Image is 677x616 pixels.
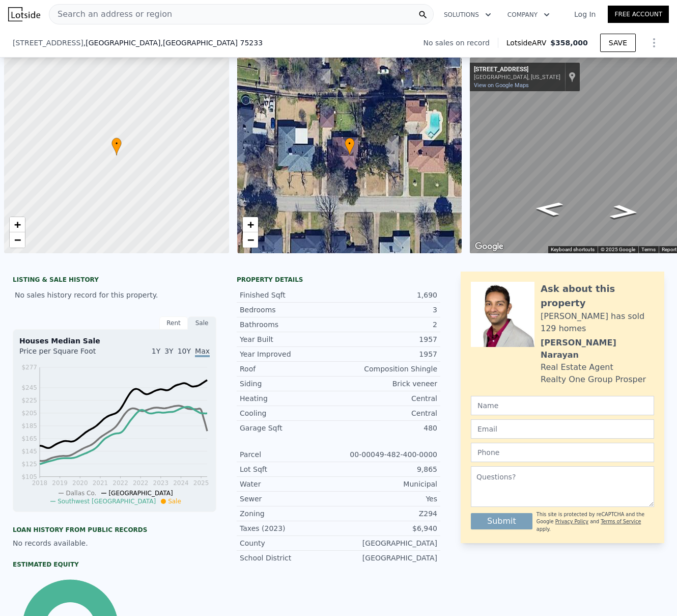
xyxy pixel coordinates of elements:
[21,435,37,442] tspan: $165
[339,290,437,300] div: 1,690
[436,6,499,24] button: Solutions
[541,373,646,386] div: Realty One Group Prosper
[13,560,216,569] div: Estimated Equity
[237,276,440,284] div: Property details
[550,39,588,47] span: $358,000
[240,494,339,504] div: Sewer
[339,553,437,563] div: [GEOGRAPHIC_DATA]
[168,498,181,505] span: Sale
[247,218,253,231] span: +
[13,538,216,548] div: No records available.
[472,240,506,253] a: Open this area in Google Maps (opens a new window)
[240,379,339,389] div: Siding
[240,334,339,344] div: Year Built
[474,74,560,81] div: [GEOGRAPHIC_DATA], [US_STATE]
[339,393,437,404] div: Central
[339,508,437,519] div: Z294
[541,361,613,373] div: Real Estate Agent
[13,526,216,534] div: Loan history from public records
[339,479,437,489] div: Municipal
[72,479,88,487] tspan: 2020
[240,479,339,489] div: Water
[240,290,339,300] div: Finished Sqft
[21,364,37,371] tspan: $277
[21,422,37,430] tspan: $185
[541,337,654,361] div: [PERSON_NAME] Narayan
[58,498,156,505] span: Southwest [GEOGRAPHIC_DATA]
[21,384,37,391] tspan: $245
[601,519,641,524] a: Terms of Service
[472,240,506,253] img: Google
[164,347,173,355] span: 3Y
[339,408,437,418] div: Central
[537,511,654,533] div: This site is protected by reCAPTCHA and the Google and apply.
[240,508,339,519] div: Zoning
[243,232,258,248] a: Zoom out
[83,38,263,48] span: , [GEOGRAPHIC_DATA]
[240,408,339,418] div: Cooling
[14,233,21,246] span: −
[240,523,339,533] div: Taxes (2023)
[474,82,529,89] a: View on Google Maps
[240,553,339,563] div: School District
[471,419,654,439] input: Email
[598,201,651,222] path: Go East, Woodmere Dr
[339,364,437,374] div: Composition Shingle
[112,479,128,487] tspan: 2022
[49,8,172,20] span: Search an address or region
[474,66,560,74] div: [STREET_ADDRESS]
[21,473,37,480] tspan: $105
[339,494,437,504] div: Yes
[339,334,437,344] div: 1957
[240,538,339,548] div: County
[8,7,40,21] img: Lotside
[108,490,173,497] span: [GEOGRAPHIC_DATA]
[506,38,550,48] span: Lotside ARV
[471,513,532,529] button: Submit
[541,310,654,335] div: [PERSON_NAME] has sold 129 homes
[14,218,21,231] span: +
[541,282,654,310] div: Ask about this property
[195,347,210,357] span: Max
[562,9,608,19] a: Log In
[555,519,588,524] a: Privacy Policy
[339,349,437,359] div: 1957
[247,233,253,246] span: −
[339,538,437,548] div: [GEOGRAPHIC_DATA]
[522,198,575,219] path: Go West, Woodmere Dr
[13,286,216,304] div: No sales history record for this property.
[10,217,25,232] a: Zoom in
[345,138,355,155] div: •
[21,410,37,417] tspan: $205
[32,479,48,487] tspan: 2018
[111,139,122,148] span: •
[339,449,437,460] div: 00-00049-482-400-0000
[644,33,664,53] button: Show Options
[19,336,210,346] div: Houses Median Sale
[601,247,635,252] span: © 2025 Google
[10,232,25,248] a: Zoom out
[551,246,595,253] button: Keyboard shortcuts
[608,6,669,23] a: Free Account
[21,397,37,404] tspan: $225
[159,316,188,330] div: Rent
[240,349,339,359] div: Year Improved
[240,464,339,474] div: Lot Sqft
[66,490,96,497] span: Dallas Co.
[600,34,636,52] button: SAVE
[424,38,498,48] div: No sales on record
[52,479,68,487] tspan: 2019
[499,6,558,24] button: Company
[339,319,437,330] div: 2
[240,364,339,374] div: Roof
[641,247,656,252] a: Terms (opens in new tab)
[569,71,576,83] a: Show location on map
[133,479,149,487] tspan: 2022
[240,305,339,315] div: Bedrooms
[339,423,437,433] div: 480
[193,479,209,487] tspan: 2025
[93,479,108,487] tspan: 2021
[13,38,83,48] span: [STREET_ADDRESS]
[243,217,258,232] a: Zoom in
[13,276,216,286] div: LISTING & SALE HISTORY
